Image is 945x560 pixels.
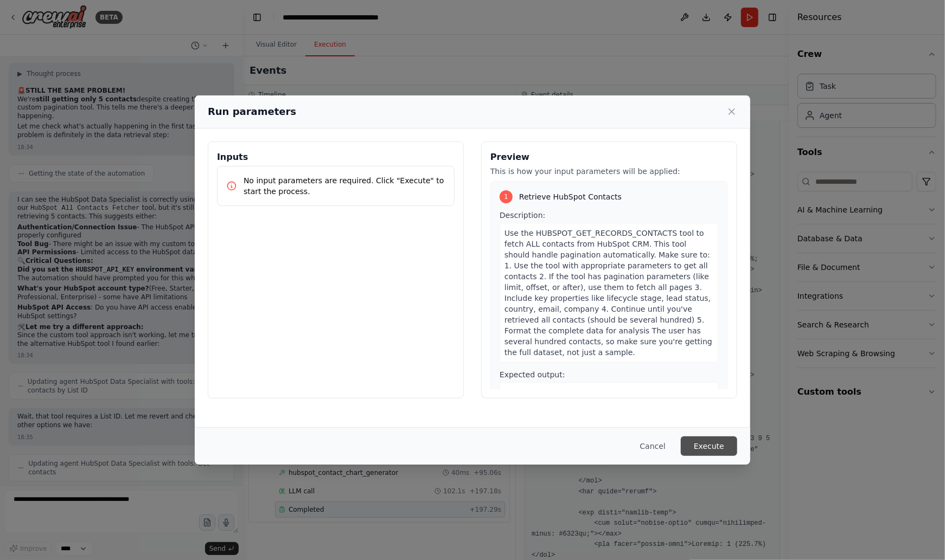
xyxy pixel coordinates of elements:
h3: Preview [490,151,728,164]
span: A comprehensive JSON dataset containing ALL HubSpot contacts (not just the first 5-100) with thei... [505,388,706,451]
div: 1 [500,190,513,203]
span: Use the HUBSPOT_GET_RECORDS_CONTACTS tool to fetch ALL contacts from HubSpot CRM. This tool shoul... [505,229,712,357]
h2: Run parameters [208,104,296,119]
span: Retrieve HubSpot Contacts [519,191,622,202]
h3: Inputs [217,151,455,164]
span: Expected output: [500,370,565,379]
p: No input parameters are required. Click "Execute" to start the process. [244,175,445,197]
span: Description: [500,211,545,220]
button: Cancel [631,436,674,456]
button: Execute [681,436,737,456]
p: This is how your input parameters will be applied: [490,166,728,177]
